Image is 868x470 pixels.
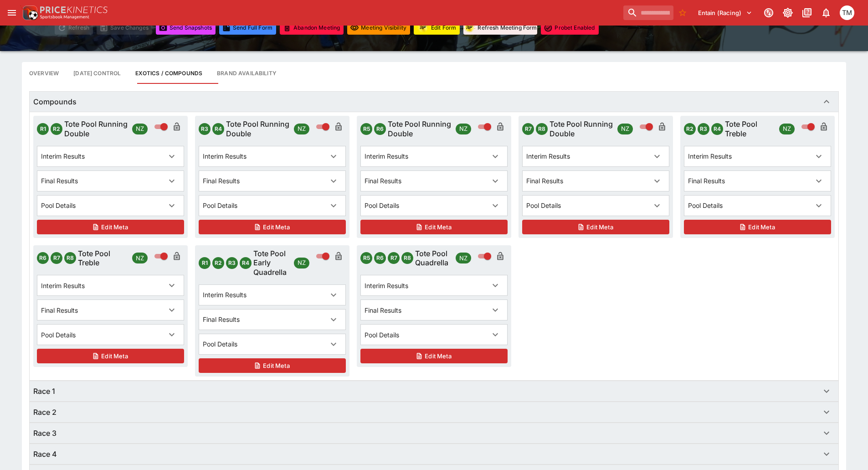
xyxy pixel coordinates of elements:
strong: R 2 [53,125,60,132]
span: NZ [456,254,471,263]
span: NZ [617,124,633,134]
strong: R 1 [202,259,208,266]
p: Final Results [203,176,240,186]
button: Send Snapshots [156,21,216,35]
button: Base meeting details [22,62,66,84]
p: Final Results [41,176,78,186]
strong: R 3 [201,125,208,132]
div: racingform [416,21,429,34]
button: Edit Meta [360,349,508,363]
strong: R 6 [376,125,384,132]
img: Sportsbook Management [40,15,89,19]
strong: R 7 [525,125,532,132]
p: Final Results [365,176,401,186]
h6: Tote Pool Running Double [64,119,132,139]
h6: Tote Pool Treble [78,249,132,268]
button: Connected to PK [760,5,777,21]
img: PriceKinetics [40,6,108,13]
strong: R 8 [538,125,545,132]
button: Edit Meta [199,220,346,234]
button: Edit Meta [199,358,346,373]
p: Pool Details [365,201,399,210]
button: Set all events in meeting to specified visibility [347,21,410,35]
p: Interim Results [203,290,247,300]
img: racingform.png [463,22,476,33]
p: Interim Results [41,151,85,161]
p: Final Results [688,176,725,186]
strong: R 4 [242,259,249,266]
p: Final Results [526,176,563,186]
h6: Tote Pool Running Double [388,119,456,139]
img: PriceKinetics Logo [20,4,38,22]
strong: R 3 [228,259,236,266]
button: Notifications [818,5,834,21]
strong: R 7 [390,254,397,261]
span: NZ [132,254,148,263]
strong: R 8 [404,254,411,261]
p: Pool Details [41,330,76,340]
button: Toggle light/dark mode [780,5,796,21]
p: Pool Details [688,201,723,210]
p: Interim Results [365,281,408,290]
span: NZ [294,258,309,268]
button: Edit Meta [37,349,184,363]
strong: R 2 [686,125,693,132]
button: Update RacingForm for all races in this meeting [414,21,460,35]
p: Interim Results [41,281,85,290]
img: racingform.png [416,22,429,33]
p: Pool Details [526,201,561,210]
button: View and edit meeting dividends and compounds. [128,62,210,84]
p: Interim Results [526,151,570,161]
button: Send Full Form [219,21,276,35]
button: Edit Meta [684,220,831,234]
span: NZ [456,124,471,134]
h6: Race 1 [33,386,55,397]
div: racingform [463,21,476,34]
h6: Tote Pool Running Double [550,119,617,139]
button: Documentation [799,5,815,21]
p: Interim Results [203,151,247,161]
button: Edit Meta [522,220,669,234]
strong: R 2 [215,259,222,266]
strong: R 4 [714,125,721,132]
p: Pool Details [203,339,237,349]
button: No Bookmarks [675,5,690,20]
p: Pool Details [365,330,399,340]
strong: R 1 [40,125,46,132]
button: Refresh Meeting Form [463,21,537,35]
h6: Race 4 [33,449,57,460]
h6: Tote Pool Treble [725,119,779,139]
p: Final Results [41,305,78,315]
p: Pool Details [203,201,237,210]
strong: R 6 [39,254,46,261]
p: Interim Results [365,151,408,161]
div: Tristan Matheson [840,5,854,20]
h6: Race 2 [33,407,56,418]
button: Toggle ProBet for every event in this meeting [541,21,598,35]
p: Interim Results [688,151,732,161]
h6: Race 3 [33,428,56,439]
button: Configure brand availability for the meeting [210,62,284,84]
strong: R 4 [215,125,222,132]
button: Edit Meta [37,220,184,234]
button: open drawer [4,5,20,21]
h6: Tote Pool Early Quadrella [253,249,294,277]
button: Configure each race specific details at once [66,62,128,84]
strong: R 8 [67,254,74,261]
button: Edit Meta [360,220,508,234]
p: Final Results [365,305,401,315]
button: Tristan Matheson [837,3,857,23]
p: Final Results [203,315,240,324]
h6: Compounds [33,96,77,107]
button: Mark all events in meeting as closed and abandoned. [280,21,344,35]
strong: R 7 [53,254,60,261]
h6: Tote Pool Running Double [226,119,294,139]
p: Pool Details [41,201,76,210]
span: NZ [294,124,309,134]
strong: R 5 [363,254,370,261]
strong: R 3 [700,125,707,132]
strong: R 6 [376,254,384,261]
span: NZ [779,124,795,134]
span: NZ [132,124,148,134]
strong: R 5 [363,125,370,132]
